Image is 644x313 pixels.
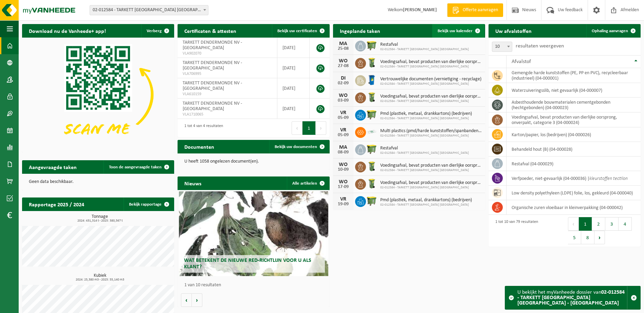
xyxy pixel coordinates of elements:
button: 1 [302,121,316,135]
h2: Documenten [178,140,221,153]
span: Bekijk uw documenten [275,145,317,149]
img: LP-SK-00500-LPE-16 [366,126,378,138]
span: 02-012584 - TARKETT [GEOGRAPHIC_DATA] [GEOGRAPHIC_DATA] [380,82,481,86]
strong: [PERSON_NAME] [403,7,437,13]
button: 4 [619,217,632,231]
td: organische zuren vloeibaar in kleinverpakking (04-000042) [507,200,641,215]
div: 27-08 [336,64,350,68]
div: U bekijkt het myVanheede dossier van [517,286,627,309]
span: Voedingsafval, bevat producten van dierlijke oorsprong, onverpakt, categorie 3 [380,163,482,168]
i: kleurstoffen tectilon [589,176,628,181]
img: WB-1100-HPE-GN-50 [366,109,378,120]
a: Ophaling aanvragen [586,24,640,38]
img: WB-0140-HPE-GN-50 [366,178,378,189]
span: TARKETT DENDERMONDE NV - [GEOGRAPHIC_DATA] [183,60,242,71]
div: MA [336,41,350,46]
span: 02-012584 - TARKETT [GEOGRAPHIC_DATA] [GEOGRAPHIC_DATA] [380,65,482,69]
span: 02-012584 - TARKETT DENDERMONDE NV - DENDERMONDE [90,5,208,15]
div: 1 tot 10 van 79 resultaten [492,216,538,245]
span: Pmd (plastiek, metaal, drankkartons) (bedrijven) [380,197,472,203]
span: 02-012584 - TARKETT [GEOGRAPHIC_DATA] [GEOGRAPHIC_DATA] [380,134,482,138]
span: 02-012584 - TARKETT [GEOGRAPHIC_DATA] [GEOGRAPHIC_DATA] [380,186,482,190]
td: [DATE] [277,78,310,99]
a: Bekijk uw documenten [269,140,329,153]
td: verfpoeder, niet-gevaarlijk (04-000036) | [507,171,641,186]
span: Toon de aangevraagde taken [109,165,162,169]
a: Toon de aangevraagde taken [104,160,173,174]
button: Vorige [181,293,192,307]
span: 2024: 25,380 m3 - 2025: 55,140 m3 [25,278,174,281]
div: 17-09 [336,185,350,189]
img: WB-1100-HPE-GN-50 [366,143,378,155]
button: 2 [592,217,605,231]
h3: Kubiek [25,273,174,281]
span: Verberg [147,29,162,33]
label: resultaten weergeven [516,43,564,49]
span: Bekijk uw kalender [438,29,473,33]
td: asbesthoudende bouwmaterialen cementgebonden (hechtgebonden) (04-000023) [507,98,641,112]
div: 19-09 [336,202,350,207]
p: U heeft 1058 ongelezen document(en). [184,159,323,164]
td: [DATE] [277,38,310,58]
span: Restafval [380,42,469,47]
h2: Download nu de Vanheede+ app! [22,24,113,37]
h2: Ingeplande taken [333,24,387,37]
span: 02-012584 - TARKETT DENDERMONDE NV - DENDERMONDE [90,5,208,15]
p: Geen data beschikbaar. [29,180,167,184]
button: 3 [605,217,619,231]
div: 05-09 [336,133,350,138]
button: Next [594,231,605,244]
span: 10 [492,42,512,51]
img: WB-0240-HPE-BE-09 [366,74,378,86]
h2: Aangevraagde taken [22,160,84,173]
a: Wat betekent de nieuwe RED-richtlijn voor u als klant? [179,191,328,276]
span: 02-012584 - TARKETT [GEOGRAPHIC_DATA] [GEOGRAPHIC_DATA] [380,117,472,121]
span: VLA706995 [183,71,272,77]
h2: Nieuws [178,176,208,190]
span: Voedingsafval, bevat producten van dierlijke oorsprong, onverpakt, categorie 3 [380,180,482,186]
span: 02-012584 - TARKETT [GEOGRAPHIC_DATA] [GEOGRAPHIC_DATA] [380,99,482,103]
a: Bekijk rapportage [124,197,173,211]
span: VLA1710065 [183,112,272,117]
a: Alle artikelen [287,176,329,190]
a: Bekijk uw kalender [432,24,484,38]
div: 03-09 [336,98,350,103]
span: 02-012584 - TARKETT [GEOGRAPHIC_DATA] [GEOGRAPHIC_DATA] [380,168,482,172]
div: 08-09 [336,150,350,155]
div: WO [336,179,350,185]
h3: Tonnage [25,214,174,223]
button: Previous [292,121,302,135]
div: 05-09 [336,116,350,120]
div: 02-09 [336,81,350,86]
img: WB-1100-HPE-GN-50 [366,40,378,51]
div: 25-08 [336,46,350,51]
div: MA [336,145,350,150]
td: behandeld hout (B) (04-000028) [507,142,641,156]
td: voedingsafval, bevat producten van dierlijke oorsprong, onverpakt, categorie 3 (04-000024) [507,112,641,127]
span: Voedingsafval, bevat producten van dierlijke oorsprong, onverpakt, categorie 3 [380,94,482,99]
span: 02-012584 - TARKETT [GEOGRAPHIC_DATA] [GEOGRAPHIC_DATA] [380,203,472,207]
div: WO [336,93,350,98]
span: 02-012584 - TARKETT [GEOGRAPHIC_DATA] [GEOGRAPHIC_DATA] [380,47,469,51]
td: low density polyethyleen (LDPE) folie, los, gekleurd (04-000040) [507,186,641,200]
span: Vertrouwelijke documenten (vernietiging - recyclage) [380,77,481,82]
div: 10-09 [336,167,350,172]
button: 5 [568,231,581,244]
span: TARKETT DENDERMONDE NV - [GEOGRAPHIC_DATA] [183,81,242,91]
img: WB-1100-HPE-GN-50 [366,195,378,207]
a: Bekijk uw certificaten [272,24,329,38]
div: VR [336,127,350,133]
span: 10 [492,42,512,52]
td: [DATE] [277,58,310,78]
span: VLA610159 [183,91,272,97]
button: Next [316,121,326,135]
span: Offerte aanvragen [461,7,500,14]
img: Download de VHEPlus App [22,38,174,151]
span: Multi plastics (pmd/harde kunststoffen/spanbanden/eps/folie naturel/folie gemeng... [380,128,482,134]
button: Previous [568,217,579,231]
button: 8 [581,231,594,244]
p: 1 van 10 resultaten [184,283,326,288]
span: 02-012584 - TARKETT [GEOGRAPHIC_DATA] [GEOGRAPHIC_DATA] [380,151,469,155]
td: waterzuiveringsslib, niet gevaarlijk (04-000007) [507,83,641,98]
img: WB-0140-HPE-GN-50 [366,161,378,172]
